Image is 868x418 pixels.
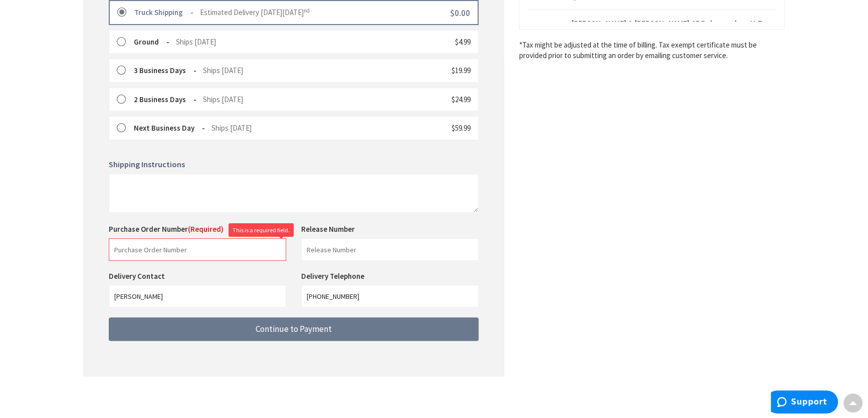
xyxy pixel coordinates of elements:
[109,159,185,169] span: Shipping Instructions
[452,95,471,104] span: $24.99
[304,7,310,14] sup: nd
[203,66,243,75] span: Ships [DATE]
[134,8,193,17] strong: Truck Shipping
[109,224,224,234] label: Purchase Order Number
[176,37,216,47] span: Ships [DATE]
[109,317,479,341] button: Continue to Payment
[256,323,332,334] span: Continue to Payment
[771,390,838,415] iframe: Opens a widget where you can find more information
[203,95,243,104] span: Ships [DATE]
[452,66,471,75] span: $19.99
[134,66,196,75] strong: 3 Business Days
[519,40,785,61] : *Tax might be adjusted at the time of billing. Tax exempt certificate must be provided prior to s...
[452,123,471,133] span: $59.99
[200,8,310,17] span: Estimated Delivery [DATE][DATE]
[134,123,205,133] strong: Next Business Day
[301,271,367,281] label: Delivery Telephone
[229,223,294,237] div: This is a required field.
[455,37,471,47] span: $4.99
[109,271,167,281] label: Delivery Contact
[134,95,196,104] strong: 2 Business Days
[109,238,286,261] input: Purchase Order Number
[571,18,777,40] strong: [PERSON_NAME] & [PERSON_NAME] C7 Polypropylene H-Tap Connector Cover [PERSON_NAME]®
[450,8,470,19] span: $0.00
[301,238,479,261] input: Release Number
[134,37,169,47] strong: Ground
[188,224,224,234] span: (Required)
[301,224,355,234] label: Release Number
[211,123,252,133] span: Ships [DATE]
